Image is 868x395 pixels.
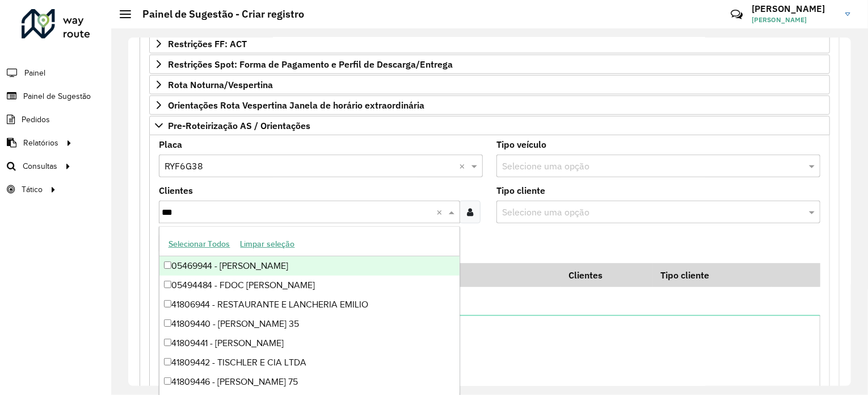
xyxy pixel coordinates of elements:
[168,39,247,48] span: Restrições FF: ACT
[22,184,43,196] span: Tático
[23,160,57,172] span: Consultas
[724,2,749,27] a: Contato Rápido
[496,184,545,197] label: Tipo cliente
[653,263,772,287] th: Tipo cliente
[149,55,830,74] a: Restrições Spot: Forma de Pagamento e Perfil de Descarga/Entrega
[159,295,460,314] div: 41806944 - RESTAURANTE E LANCHERIA EMILIO
[168,101,424,110] span: Orientações Rota Vespertina Janela de horário extraordinária
[752,15,837,25] span: [PERSON_NAME]
[149,95,830,115] a: Orientações Rota Vespertina Janela de horário extraordinária
[159,256,460,276] div: 05469944 - [PERSON_NAME]
[149,75,830,94] a: Rota Noturna/Vespertina
[159,334,460,353] div: 41809441 - [PERSON_NAME]
[159,353,460,372] div: 41809442 - TISCHLER E CIA LTDA
[168,60,453,69] span: Restrições Spot: Forma de Pagamento e Perfil de Descarga/Entrega
[159,314,460,334] div: 41809440 - [PERSON_NAME] 35
[459,159,469,173] span: Clear all
[159,276,460,295] div: 05494484 - FDOC [PERSON_NAME]
[159,372,460,392] div: 41809446 - [PERSON_NAME] 75
[436,205,446,219] span: Clear all
[168,80,273,89] span: Rota Noturna/Vespertina
[235,235,300,253] button: Limpar seleção
[752,3,837,14] h3: [PERSON_NAME]
[149,116,830,135] a: Pre-Roteirização AS / Orientações
[561,263,653,287] th: Clientes
[131,8,304,20] h2: Painel de Sugestão - Criar registro
[23,90,91,102] span: Painel de Sugestão
[159,184,193,197] label: Clientes
[496,138,546,151] label: Tipo veículo
[168,121,310,130] span: Pre-Roteirização AS / Orientações
[159,138,182,151] label: Placa
[149,34,830,53] a: Restrições FF: ACT
[24,67,45,79] span: Painel
[22,114,50,126] span: Pedidos
[163,235,235,253] button: Selecionar Todos
[23,137,58,149] span: Relatórios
